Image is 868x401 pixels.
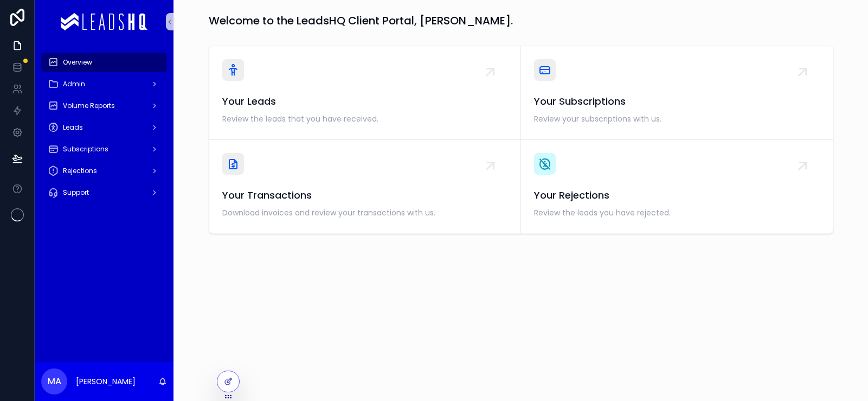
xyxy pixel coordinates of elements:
span: Your Leads [222,94,507,109]
span: Leads [63,123,83,132]
span: Review the leads you have rejected. [534,207,820,218]
a: Leads [41,118,167,137]
a: Your SubscriptionsReview your subscriptions with us. [521,46,833,140]
a: Support [41,183,167,202]
span: Rejections [63,167,97,175]
a: Your RejectionsReview the leads you have rejected. [521,140,833,233]
span: Your Subscriptions [534,94,820,109]
h1: Welcome to the LeadsHQ Client Portal, [PERSON_NAME]. [209,13,513,28]
span: Review the leads that you have received. [222,113,507,124]
span: Your Transactions [222,188,507,203]
span: Download invoices and review your transactions with us. [222,207,507,218]
a: Admin [41,74,167,94]
img: App logo [61,13,147,30]
a: Volume Reports [41,96,167,116]
a: Rejections [41,161,167,181]
span: Your Rejections [534,188,820,203]
span: MA [48,375,61,388]
a: Your LeadsReview the leads that you have received. [209,46,521,140]
p: [PERSON_NAME] [76,376,136,387]
span: Review your subscriptions with us. [534,113,820,124]
span: Subscriptions [63,145,108,154]
a: Your TransactionsDownload invoices and review your transactions with us. [209,140,521,233]
a: Overview [41,53,167,72]
a: Subscriptions [41,139,167,159]
div: scrollable content [35,43,173,220]
span: Volume Reports [63,101,115,110]
span: Support [63,188,89,197]
span: Overview [63,58,92,67]
span: Admin [63,80,85,88]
